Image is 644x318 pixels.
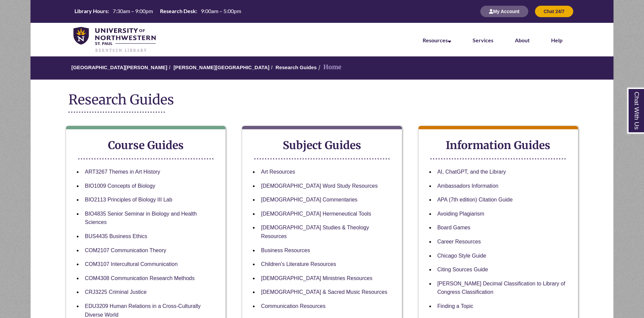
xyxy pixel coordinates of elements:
a: Research Guides [276,64,317,70]
li: Home [317,62,341,72]
strong: Course Guides [108,139,184,152]
a: [DEMOGRAPHIC_DATA] & Sacred Music Resources [261,289,387,295]
a: [DEMOGRAPHIC_DATA] Commentaries [261,197,357,202]
strong: Subject Guides [283,139,361,152]
a: COM2107 Communication Theory [85,247,166,253]
a: Business Resources [261,247,310,253]
a: COM4308 Communication Research Methods [85,275,195,281]
a: BIO4835 Senior Seminar in Biology and Health Sciences [85,211,197,225]
a: [DEMOGRAPHIC_DATA] Word Study Resources [261,183,378,189]
span: Research Guides [68,91,174,108]
a: [PERSON_NAME] Decimal Classification to Library of Congress Classification [437,281,565,295]
a: AI, ChatGPT, and the Library [437,169,506,175]
a: ART3267 Themes in Art History [85,169,160,175]
a: CRJ3225 Criminal Justice [85,289,147,295]
span: 9:00am – 5:00pm [201,8,241,14]
a: Communication Resources [261,303,325,309]
a: [GEOGRAPHIC_DATA][PERSON_NAME] [71,64,167,70]
th: Library Hours: [72,7,110,15]
a: Hours Today [72,7,244,15]
a: APA (7th edition) Citation Guide [437,197,513,202]
table: Hours Today [72,7,244,15]
a: About [515,37,530,43]
a: [DEMOGRAPHIC_DATA] Hermeneutical Tools [261,211,371,217]
a: Ambassadors Information [437,183,498,189]
a: Resources [423,37,451,43]
th: Research Desk: [157,7,198,15]
a: COM3107 Intercultural Communication [85,261,178,267]
a: Chicago Style Guide [437,253,486,259]
a: Services [473,37,493,43]
a: Board Games [437,225,471,230]
a: Chat 24/7 [535,8,573,14]
a: Citing Sources Guide [437,267,488,272]
a: My Account [480,8,528,14]
a: Art Resources [261,169,295,175]
a: Children's Literature Resources [261,261,336,267]
button: My Account [480,6,528,17]
a: BUS4435 Business Ethics [85,233,147,239]
a: EDU3209 Human Relations in a Cross-Culturally Diverse World [85,303,201,318]
strong: Information Guides [446,139,550,152]
span: 7:30am – 9:00pm [113,8,153,14]
img: UNWSP Library Logo [73,27,156,53]
a: [DEMOGRAPHIC_DATA] Studies & Theology Resources [261,225,369,239]
a: BIO2113 Principles of Biology III Lab [85,197,172,202]
a: [DEMOGRAPHIC_DATA] Ministries Resources [261,275,372,281]
a: Finding a Topic [437,303,473,309]
button: Chat 24/7 [535,6,573,17]
a: Avoiding Plagiarism [437,211,484,217]
a: [PERSON_NAME][GEOGRAPHIC_DATA] [173,64,269,70]
a: Help [551,37,562,43]
a: BIO1009 Concepts of Biology [85,183,155,189]
a: Career Resources [437,239,481,244]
